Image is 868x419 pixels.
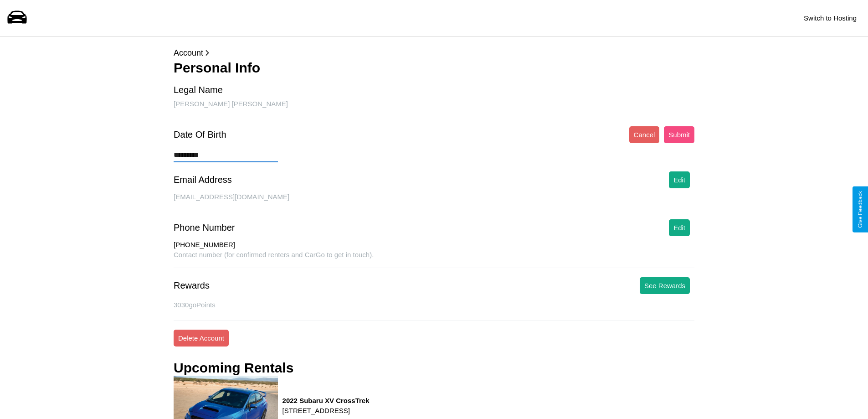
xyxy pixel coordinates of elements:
[669,171,690,188] button: Edit
[282,404,370,417] p: [STREET_ADDRESS]
[174,100,694,117] div: [PERSON_NAME] [PERSON_NAME]
[174,175,232,185] div: Email Address
[174,241,694,251] div: [PHONE_NUMBER]
[174,222,235,233] div: Phone Number
[640,277,690,294] button: See Rewards
[174,330,229,347] button: Delete Account
[282,397,370,404] h3: 2022 Subaru XV CrossTrek
[664,126,694,143] button: Submit
[669,219,690,236] button: Edit
[174,299,694,311] p: 3030 goPoints
[174,251,694,268] div: Contact number (for confirmed renters and CarGo to get in touch).
[174,193,694,210] div: [EMAIL_ADDRESS][DOMAIN_NAME]
[857,191,863,228] div: Give Feedback
[174,60,694,76] h3: Personal Info
[629,126,660,143] button: Cancel
[174,46,694,60] p: Account
[174,360,293,376] h3: Upcoming Rentals
[174,280,210,291] div: Rewards
[174,129,226,140] div: Date Of Birth
[174,85,223,95] div: Legal Name
[799,10,861,26] button: Switch to Hosting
